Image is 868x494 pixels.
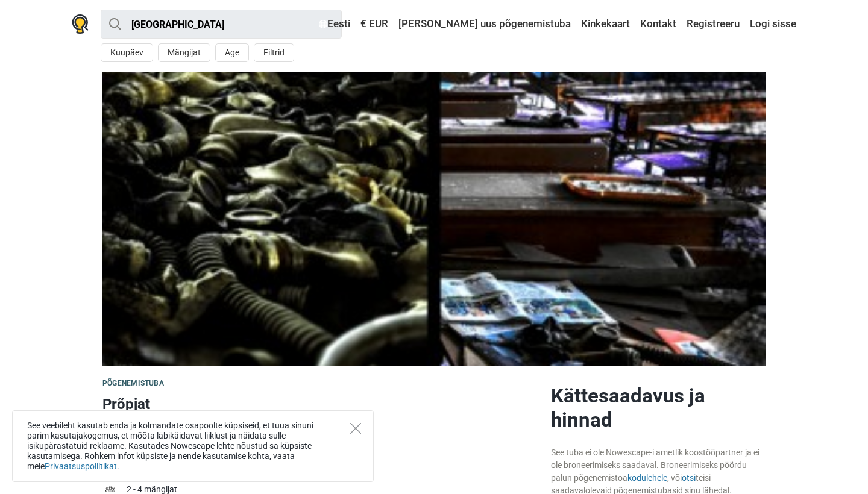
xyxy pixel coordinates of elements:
[45,461,117,471] a: Privaatsuspoliitikat
[350,423,361,434] button: Close
[254,43,294,62] button: Filtrid
[72,14,89,34] img: Nowescape logo
[215,43,249,62] button: Age
[12,410,374,482] div: See veebileht kasutab enda ja kolmandate osapoolte küpsiseid, et tuua sinuni parim kasutajakogemu...
[102,72,766,366] img: Prõpjat photo 1
[357,13,391,35] a: € EUR
[316,13,353,35] a: Eesti
[747,13,796,35] a: Logi sisse
[682,473,696,483] a: otsi
[684,13,743,35] a: Registreeru
[101,10,342,39] input: proovi “Tallinn”
[319,20,327,28] img: Eesti
[102,393,541,415] h1: Prõpjat
[395,13,574,35] a: [PERSON_NAME] uus põgenemistuba
[101,43,153,62] button: Kuupäev
[637,13,679,35] a: Kontakt
[551,384,766,432] h2: Kättesaadavus ja hinnad
[627,473,667,483] a: kodulehele
[578,13,633,35] a: Kinkekaart
[102,379,164,387] span: Põgenemistuba
[158,43,210,62] button: Mängijat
